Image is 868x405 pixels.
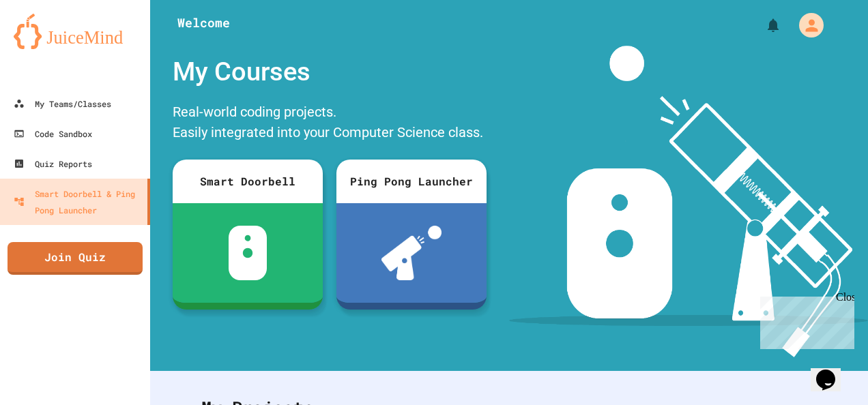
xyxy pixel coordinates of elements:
[14,155,92,172] div: Quiz Reports
[8,242,143,275] a: Join Quiz
[5,5,94,87] div: Chat with us now!Close
[14,185,142,218] div: Smart Doorbell & Ping Pong Launcher
[381,226,442,280] img: ppl-with-ball.png
[14,95,111,112] div: My Teams/Classes
[811,350,854,391] iframe: chat widget
[336,160,487,203] div: Ping Pong Launcher
[785,10,827,41] div: My Account
[166,46,493,98] div: My Courses
[173,160,323,203] div: Smart Doorbell
[509,46,868,357] img: banner-image-my-projects.png
[229,226,267,280] img: sdb-white.svg
[740,14,785,37] div: My Notifications
[14,125,92,142] div: Code Sandbox
[166,98,493,149] div: Real-world coding projects. Easily integrated into your Computer Science class.
[755,291,854,349] iframe: chat widget
[14,14,136,49] img: logo-orange.svg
